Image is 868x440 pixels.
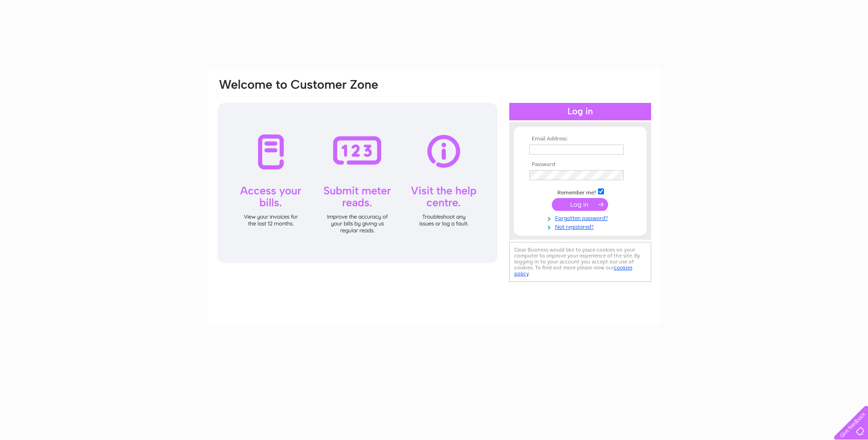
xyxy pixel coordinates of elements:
[529,213,633,222] a: Forgotten password?
[509,242,651,282] div: Clear Business would like to place cookies on your computer to improve your experience of the sit...
[514,264,632,277] a: cookies policy
[552,198,608,211] input: Submit
[527,136,633,142] th: Email Address:
[527,187,633,196] td: Remember me?
[529,222,633,231] a: Not registered?
[527,161,633,168] th: Password:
